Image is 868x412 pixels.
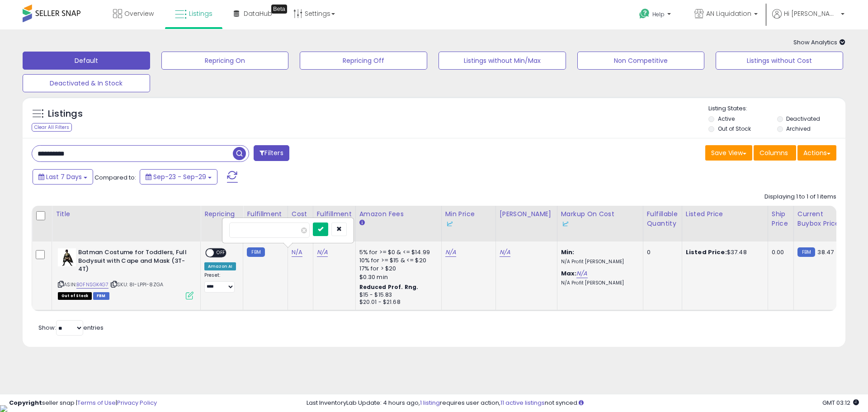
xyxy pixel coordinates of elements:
div: $37.48 [686,248,761,256]
button: Filters [254,145,289,161]
span: | SKU: 8I-LPPI-8ZGA [110,281,163,288]
span: Help [652,10,665,18]
a: N/A [317,248,328,257]
span: 38.47 [817,248,834,256]
div: ASIN: [58,248,193,298]
span: Hi [PERSON_NAME] [784,9,838,18]
b: Listed Price: [686,248,727,256]
button: Listings without Cost [716,52,843,70]
div: seller snap | | [9,399,157,407]
div: $0.30 min [359,273,434,281]
a: 1 listing [420,398,440,407]
span: All listings that are currently out of stock and unavailable for purchase on Amazon [58,292,92,300]
label: Archived [786,125,811,133]
button: Default [23,52,150,70]
a: Help [632,1,680,29]
button: Sep-23 - Sep-29 [140,169,217,185]
label: Active [718,115,735,123]
span: Columns [759,148,788,157]
div: Tooltip anchor [271,5,287,14]
div: Ship Price [772,209,790,228]
span: 2025-10-7 03:12 GMT [822,398,859,407]
button: Non Competitive [577,52,705,70]
div: Listed Price [686,209,764,219]
div: Fulfillment [247,209,283,219]
span: Compared to: [94,173,136,182]
p: N/A Profit [PERSON_NAME] [561,280,636,286]
div: Last InventoryLab Update: 4 hours ago, requires user action, not synced. [307,399,859,407]
div: Amazon AI [204,262,236,270]
a: N/A [576,269,587,278]
div: 5% for >= $0 & <= $14.99 [359,248,434,256]
div: $20.01 - $21.68 [359,298,434,306]
b: Batman Costume for Toddlers, Full Bodysuit with Cape and Mask (3T-4T) [78,248,188,276]
span: OFF [214,249,228,257]
th: The percentage added to the cost of goods (COGS) that forms the calculator for Min & Max prices. [557,206,643,242]
button: Actions [797,145,836,161]
div: Preset: [204,272,236,293]
div: Cost [292,209,309,228]
p: Listing States: [708,104,845,113]
button: Deactivated & In Stock [23,74,150,92]
div: Displaying 1 to 1 of 1 items [764,193,836,201]
div: 0.00 [772,248,787,256]
small: FBM [797,247,815,257]
span: FBM [93,292,109,300]
span: Listings [189,9,212,18]
span: Last 7 Days [46,172,82,181]
div: Min Price [445,209,492,228]
div: 17% for > $20 [359,265,434,273]
div: $15 - $15.83 [359,291,434,299]
b: Max: [561,269,577,278]
small: FBM [247,247,264,257]
img: InventoryLab Logo [445,219,454,228]
div: Clear All Filters [32,123,72,132]
a: N/A [500,248,510,257]
button: Columns [754,145,796,161]
div: Current Buybox Price [797,209,844,228]
span: Overview [124,9,154,18]
a: Hi [PERSON_NAME] [772,9,844,29]
div: 10% for >= $15 & <= $20 [359,256,434,265]
a: N/A [445,248,456,257]
i: Get Help [639,8,650,19]
div: Some or all of the values in this column are provided from Inventory Lab. [561,219,639,228]
div: Repricing [204,209,239,219]
a: 11 active listings [500,398,545,407]
button: Repricing On [161,52,289,70]
p: N/A Profit [PERSON_NAME] [561,259,636,265]
a: B0FNSGK4G7 [76,281,108,289]
button: Listings without Min/Max [439,52,566,70]
img: InventoryLab Logo [561,219,570,228]
span: Show: entries [38,323,104,332]
label: Out of Stock [718,125,751,133]
span: DataHub [244,9,272,18]
label: Deactivated [786,115,820,123]
div: Markup on Cost [561,209,639,228]
span: Sep-23 - Sep-29 [153,172,206,181]
strong: Copyright [9,398,42,407]
div: [PERSON_NAME] [500,209,553,219]
div: Amazon Fees [359,209,438,219]
button: Save View [705,145,752,161]
button: Last 7 Days [33,169,93,185]
a: Terms of Use [77,398,116,407]
span: AN Liquidation [706,9,751,18]
b: Reduced Prof. Rng. [359,283,419,291]
span: Show Analytics [793,38,845,47]
button: Repricing Off [300,52,427,70]
a: N/A [292,248,302,257]
b: Min: [561,248,575,256]
div: Fulfillable Quantity [647,209,678,228]
div: Some or all of the values in this column are provided from Inventory Lab. [445,219,492,228]
a: Privacy Policy [117,398,157,407]
div: Title [56,209,197,219]
small: Amazon Fees. [359,219,365,227]
div: 0 [647,248,675,256]
h5: Listings [48,108,83,120]
div: Fulfillment Cost [317,209,352,228]
img: 417VrFG3XEL._SL40_.jpg [58,248,76,266]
